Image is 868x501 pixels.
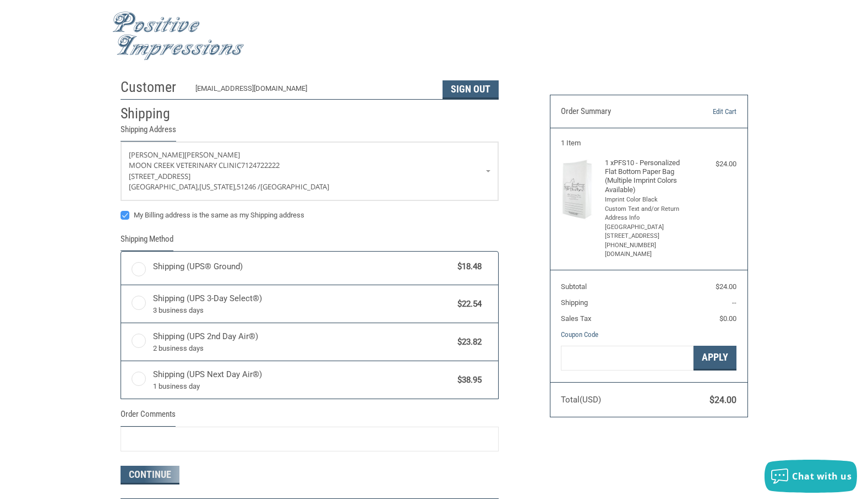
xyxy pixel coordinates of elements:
[680,106,736,117] a: Edit Cart
[452,336,482,348] span: $23.82
[692,159,736,170] div: $24.00
[561,346,694,371] input: Gift Certificate or Coupon Code
[605,205,690,259] li: Custom Text and/or Return Address Info [GEOGRAPHIC_DATA] [STREET_ADDRESS] [PHONE_NUMBER] [DOMAIN_...
[561,330,598,339] a: Coupon Code
[153,343,452,354] span: 2 business days
[153,368,452,391] span: Shipping (UPS Next Day Air®)
[121,211,499,220] label: My Billing address is the same as my Shipping address
[121,78,185,96] h2: Customer
[129,171,190,181] span: [STREET_ADDRESS]
[129,182,199,192] span: [GEOGRAPHIC_DATA],
[561,395,601,405] span: Total (USD)
[121,123,176,141] legend: Shipping Address
[121,408,176,426] legend: Order Comments
[792,470,851,482] span: Chat with us
[195,83,432,99] div: [EMAIL_ADDRESS][DOMAIN_NAME]
[153,260,452,273] span: Shipping (UPS® Ground)
[121,466,179,484] button: Continue
[153,381,452,392] span: 1 business day
[153,305,452,316] span: 3 business days
[121,142,498,200] a: Enter or select a different address
[443,80,499,99] button: Sign Out
[199,182,237,192] span: [US_STATE],
[452,374,482,386] span: $38.95
[153,292,452,315] span: Shipping (UPS 3-Day Select®)
[561,298,588,307] span: Shipping
[561,139,736,148] h3: 1 Item
[716,282,736,291] span: $24.00
[732,298,736,307] span: --
[605,159,690,194] h4: 1 x PFS10 - Personalized Flat Bottom Paper Bag (Multiple Imprint Colors Available)
[121,105,185,123] h2: Shipping
[561,282,587,291] span: Subtotal
[694,346,736,371] button: Apply
[452,298,482,311] span: $22.54
[184,150,240,160] span: [PERSON_NAME]
[605,195,690,205] li: Imprint Color Black
[709,395,736,405] span: $24.00
[260,182,329,192] span: [GEOGRAPHIC_DATA]
[561,314,591,323] span: Sales Tax
[121,233,173,251] legend: Shipping Method
[765,460,857,493] button: Chat with us
[561,106,680,117] h3: Order Summary
[153,330,452,353] span: Shipping (UPS 2nd Day Air®)
[129,150,184,160] span: [PERSON_NAME]
[452,260,482,273] span: $18.48
[719,314,736,323] span: $0.00
[241,160,280,170] span: 7124722222
[237,182,260,192] span: 51246 /
[129,160,241,170] span: MOON CREEK VETERINARY CLINIC
[112,12,244,61] img: Positive Impressions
